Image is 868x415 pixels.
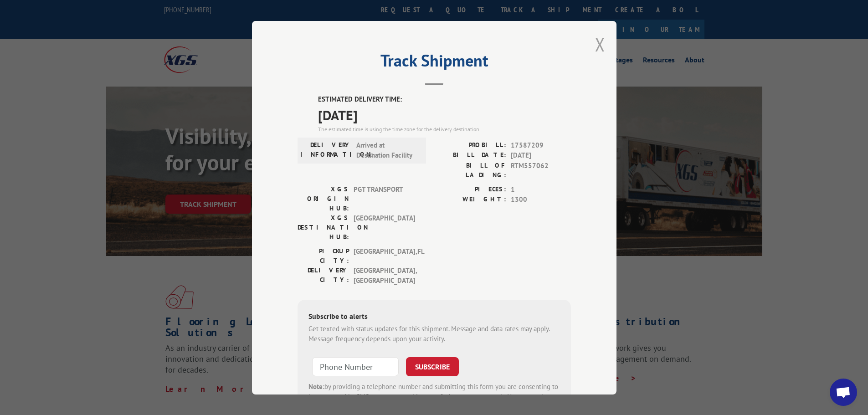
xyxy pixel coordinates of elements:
[298,265,349,286] label: DELIVERY CITY:
[354,213,415,241] span: [GEOGRAPHIC_DATA]
[298,246,349,265] label: PICKUP CITY:
[318,125,571,133] div: The estimated time is using the time zone for the delivery destination.
[406,357,459,376] button: SUBSCRIBE
[434,140,506,150] label: PROBILL:
[318,104,571,125] span: [DATE]
[298,213,349,241] label: XGS DESTINATION HUB:
[830,379,857,406] a: Open chat
[300,140,352,160] label: DELIVERY INFORMATION:
[434,184,506,195] label: PIECES:
[434,150,506,161] label: BILL DATE:
[308,382,324,390] strong: Note:
[595,32,605,56] button: Close modal
[308,310,560,323] div: Subscribe to alerts
[354,246,415,265] span: [GEOGRAPHIC_DATA] , FL
[511,195,571,205] span: 1300
[356,140,418,160] span: Arrived at Destination Facility
[511,184,571,195] span: 1
[308,323,560,344] div: Get texted with status updates for this shipment. Message and data rates may apply. Message frequ...
[318,94,571,105] label: ESTIMATED DELIVERY TIME:
[511,140,571,150] span: 17587209
[354,184,415,213] span: PGT TRANSPORT
[308,381,560,412] div: by providing a telephone number and submitting this form you are consenting to be contacted by SM...
[354,265,415,286] span: [GEOGRAPHIC_DATA] , [GEOGRAPHIC_DATA]
[511,150,571,161] span: [DATE]
[434,160,506,179] label: BILL OF LADING:
[298,184,349,213] label: XGS ORIGIN HUB:
[511,160,571,179] span: RTM557062
[434,195,506,205] label: WEIGHT:
[298,54,571,72] h2: Track Shipment
[312,357,399,376] input: Phone Number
